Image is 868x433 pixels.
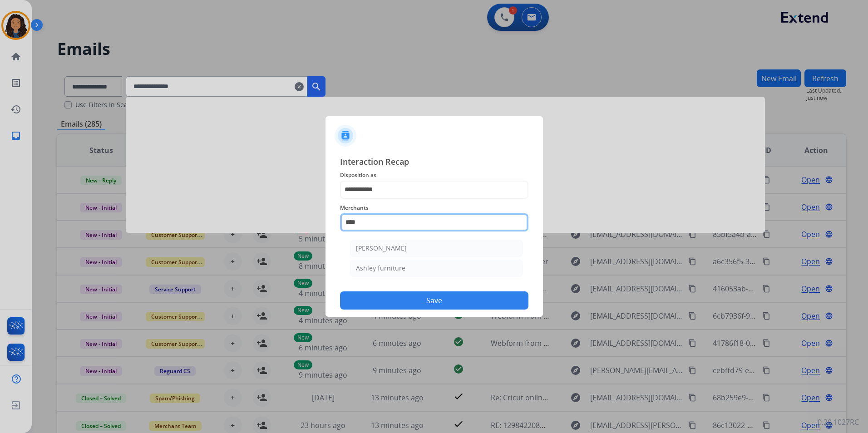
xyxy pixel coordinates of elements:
[340,170,528,181] span: Disposition as
[356,264,405,273] div: Ashley furniture
[340,202,528,213] span: Merchants
[340,155,528,170] span: Interaction Recap
[340,291,528,310] button: Save
[335,125,356,147] img: contactIcon
[818,417,859,428] p: 0.20.1027RC
[356,244,407,253] div: [PERSON_NAME]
